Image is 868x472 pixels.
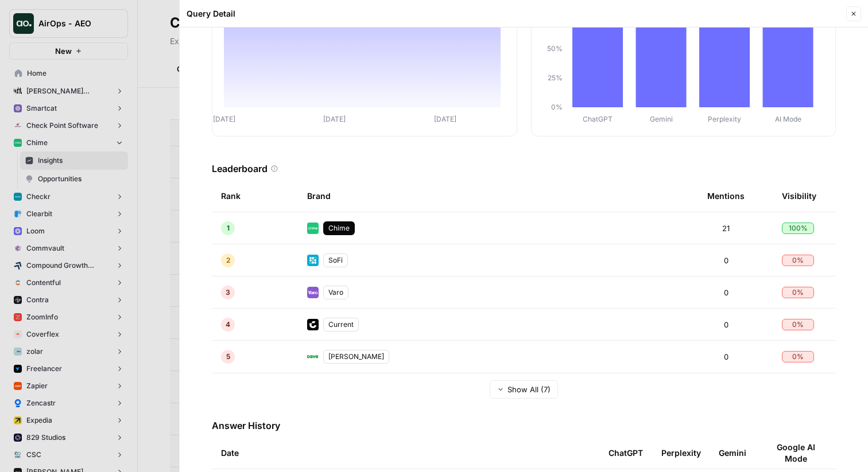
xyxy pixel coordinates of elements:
div: Google AI Mode [765,437,827,469]
tspan: [DATE] [213,115,235,123]
div: Brand [307,180,689,212]
span: 100 % [789,223,808,233]
div: Perplexity [661,437,701,469]
tspan: 50% [547,44,563,53]
div: Mentions [707,180,745,212]
tspan: Gemini [649,115,672,123]
button: Show All (7) [490,380,558,399]
span: 5 [226,352,230,362]
span: 0 % [792,287,804,298]
tspan: Perplexity [708,115,741,123]
div: Rank [221,180,241,212]
span: 21 [722,223,730,234]
span: Show All (7) [507,384,551,395]
span: 0 % [792,352,804,362]
h3: Leaderboard [212,162,268,175]
span: 0 [724,287,728,298]
tspan: 25% [548,73,563,82]
img: ggykp1v33818op4s0epk3dctj1tt [307,319,319,330]
div: Visibility [782,180,816,212]
div: Current [323,318,359,331]
span: 0 [724,319,728,330]
div: ChatGPT [609,437,643,469]
tspan: AI Mode [774,115,801,123]
img: mhv33baw7plipcpp00rsngv1nu95 [307,223,319,234]
div: Chime [323,221,355,235]
tspan: [DATE] [434,115,456,123]
span: 1 [227,223,230,233]
span: 0 % [792,319,804,330]
span: 0 % [792,255,804,266]
div: Varo [323,286,348,299]
span: 3 [226,287,230,298]
span: 2 [226,255,230,266]
img: 3vibx1q1sudvcbtbvr0vc6shfgz6 [307,255,319,266]
tspan: ChatGPT [583,115,613,123]
div: Gemini [719,437,746,469]
tspan: 0% [551,103,563,111]
h3: Answer History [212,419,836,432]
span: 4 [226,319,230,330]
span: 0 [724,255,728,266]
div: Query Detail [187,8,843,19]
img: e5fk9tiju2g891kiden7v1vts7yb [307,287,319,298]
div: [PERSON_NAME] [323,350,389,364]
div: Date [221,437,590,469]
img: wixjkdl4qar0nmbhpawpa5anleis [307,351,319,362]
tspan: [DATE] [323,115,346,123]
span: 0 [724,351,728,362]
div: SoFi [323,253,348,267]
